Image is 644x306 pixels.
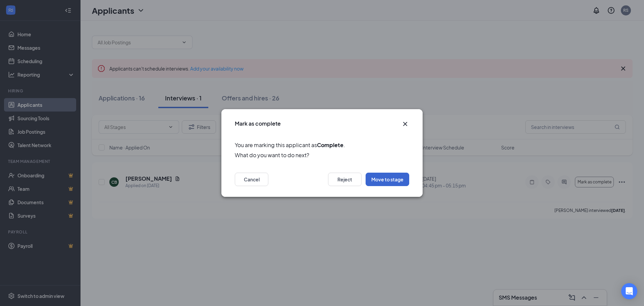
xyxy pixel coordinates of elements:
[235,120,281,127] h3: Mark as complete
[366,173,409,186] button: Move to stage
[235,141,409,149] span: You are marking this applicant as .
[328,173,362,186] button: Reject
[235,173,268,186] button: Cancel
[401,120,409,128] svg: Cross
[621,283,637,299] div: Open Intercom Messenger
[317,141,343,148] b: Complete
[235,151,409,159] span: What do you want to do next?
[401,120,409,128] button: Close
